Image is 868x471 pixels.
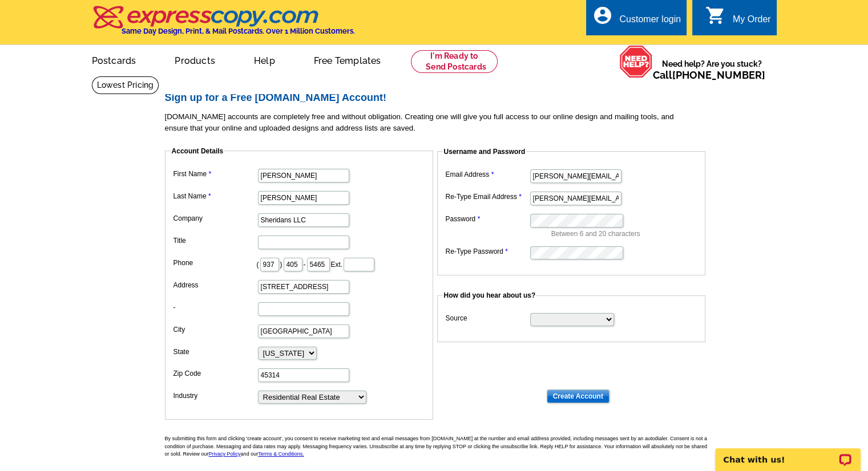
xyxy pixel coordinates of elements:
[165,435,713,458] p: By submitting this form and clicking 'create account', you consent to receive marketing text and ...
[708,435,868,471] iframe: LiveChat chat widget
[165,111,713,134] p: [DOMAIN_NAME] accounts are completely free and without obligation. Creating one will give you ful...
[296,46,399,73] a: Free Templates
[446,192,529,202] label: Re-Type Email Address
[173,280,257,290] label: Address
[446,313,529,323] label: Source
[653,69,765,81] span: Call
[592,5,612,26] i: account_circle
[165,92,713,104] h2: Sign up for a Free [DOMAIN_NAME] Account!
[74,46,155,73] a: Postcards
[592,13,681,27] a: account_circle Customer login
[173,258,257,268] label: Phone
[173,391,257,401] label: Industry
[173,169,257,179] label: First Name
[173,368,257,379] label: Zip Code
[171,146,225,156] legend: Account Details
[446,214,529,224] label: Password
[443,290,537,301] legend: How did you hear about us?
[619,14,681,30] div: Customer login
[653,58,771,81] span: Need help? Are you stuck?
[173,302,257,312] label: -
[446,169,529,180] label: Email Address
[547,389,609,403] input: Create Account
[236,46,293,73] a: Help
[171,255,427,273] dd: ( ) - Ext.
[122,27,355,35] h4: Same Day Design, Print, & Mail Postcards. Over 1 Million Customers.
[443,147,527,157] legend: Username and Password
[92,14,355,35] a: Same Day Design, Print, & Mail Postcards. Over 1 Million Customers.
[173,324,257,335] label: City
[446,246,529,257] label: Re-Type Password
[156,46,233,73] a: Products
[173,191,257,201] label: Last Name
[672,69,765,81] a: [PHONE_NUMBER]
[705,13,771,27] a: shopping_cart My Order
[209,451,241,457] a: Privacy Policy
[705,5,726,26] i: shopping_cart
[258,451,304,457] a: Terms & Conditions.
[551,229,700,239] p: Between 6 and 20 characters
[619,45,653,78] img: help
[173,347,257,357] label: State
[733,14,771,30] div: My Order
[173,213,257,224] label: Company
[173,235,257,246] label: Title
